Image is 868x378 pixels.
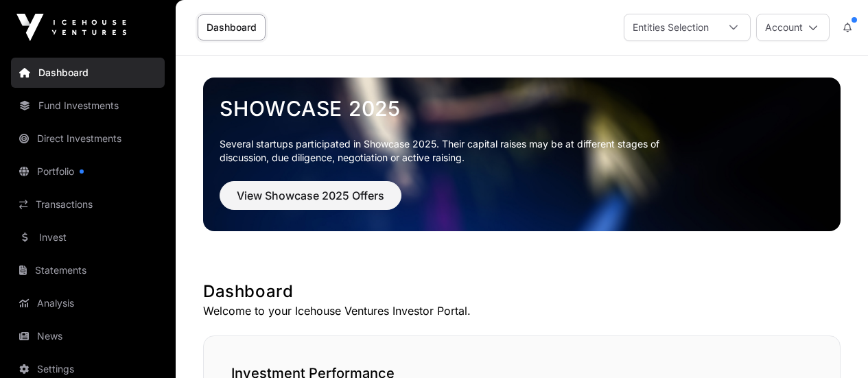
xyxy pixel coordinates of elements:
[624,14,717,40] div: Entities Selection
[11,156,165,187] a: Portfolio
[220,181,401,210] button: View Showcase 2025 Offers
[11,321,165,351] a: News
[11,91,165,121] a: Fund Investments
[220,137,681,165] p: Several startups participated in Showcase 2025. Their capital raises may be at different stages o...
[11,123,165,154] a: Direct Investments
[11,58,165,88] a: Dashboard
[11,255,165,285] a: Statements
[11,189,165,220] a: Transactions
[220,96,824,121] a: Showcase 2025
[203,281,841,303] h1: Dashboard
[11,288,165,318] a: Analysis
[237,187,384,204] span: View Showcase 2025 Offers
[16,14,126,41] img: Icehouse Ventures Logo
[756,14,830,41] button: Account
[11,222,165,252] a: Invest
[203,303,841,319] p: Welcome to your Icehouse Ventures Investor Portal.
[220,195,401,209] a: View Showcase 2025 Offers
[198,14,266,40] a: Dashboard
[203,78,841,231] img: Showcase 2025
